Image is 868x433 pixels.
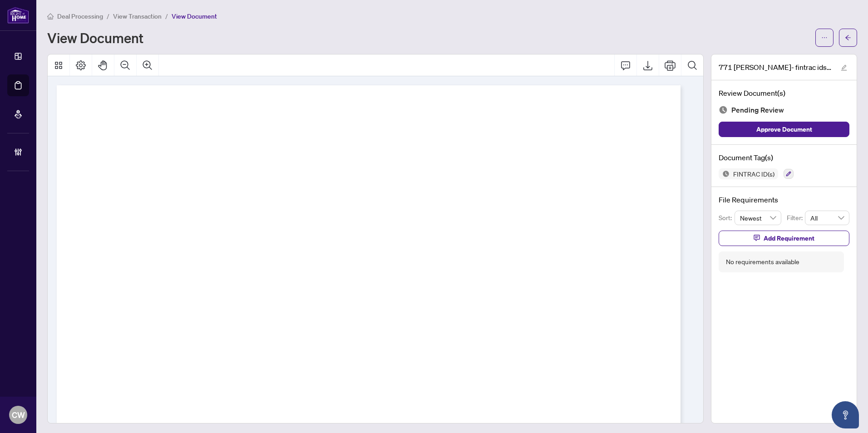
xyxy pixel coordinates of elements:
[719,168,730,179] img: Status Icon
[47,30,143,45] h1: View Document
[821,34,828,41] span: ellipsis
[165,11,168,21] li: /
[107,11,109,21] li: /
[731,104,784,116] span: Pending Review
[719,62,832,73] span: 771 [PERSON_NAME]- fintrac ids.pdf
[172,12,217,20] span: View Document
[719,88,849,98] h4: Review Document(s)
[841,64,847,71] span: edit
[756,122,812,137] span: Approve Document
[730,171,778,177] span: FINTRAC ID(s)
[832,401,859,428] button: Open asap
[719,122,849,137] button: Approve Document
[47,13,54,20] span: home
[810,211,844,225] span: All
[719,231,849,246] button: Add Requirement
[12,408,25,421] span: CW
[740,211,776,225] span: Newest
[726,257,799,267] div: No requirements available
[57,12,103,20] span: Deal Processing
[113,12,162,20] span: View Transaction
[719,194,849,205] h4: File Requirements
[787,213,805,223] p: Filter:
[845,34,851,41] span: arrow-left
[719,105,728,114] img: Document Status
[764,231,814,246] span: Add Requirement
[719,213,735,223] p: Sort:
[719,152,849,163] h4: Document Tag(s)
[7,7,29,24] img: logo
